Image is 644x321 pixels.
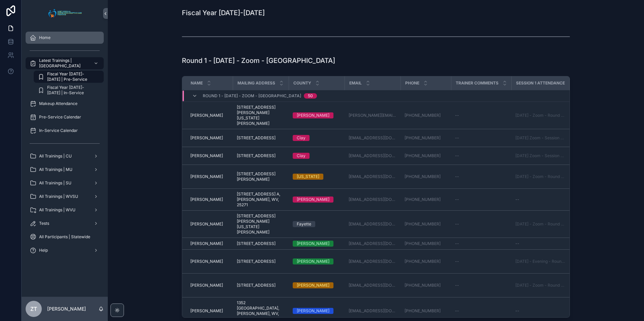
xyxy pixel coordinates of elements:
[515,135,565,141] a: [DATE] Zoom - Session 1 - [GEOGRAPHIC_DATA]
[349,153,396,158] a: [EMAIL_ADDRESS][DOMAIN_NAME]
[515,153,565,158] a: [DATE] Zoom - Session 1 - [GEOGRAPHIC_DATA]
[190,308,223,314] span: [PERSON_NAME]
[47,85,97,96] span: Fiscal Year [DATE]-[DATE] | In-Service
[405,241,441,246] a: [PHONE_NUMBER]
[293,308,341,314] a: [PERSON_NAME]
[237,105,285,126] span: [STREET_ADDRESS][PERSON_NAME][US_STATE][PERSON_NAME]
[26,177,104,189] a: All Trainings | SU
[190,197,223,202] span: [PERSON_NAME]
[515,197,565,202] a: --
[237,241,285,246] a: [STREET_ADDRESS]
[293,80,311,86] span: County
[39,101,77,106] span: Makeup Attendance
[515,283,565,288] a: [DATE] - Zoom - Round 1 - Session 1 - CU
[39,114,81,120] span: Pre-Service Calendar
[293,241,341,247] a: [PERSON_NAME]
[190,153,223,158] span: [PERSON_NAME]
[26,164,104,176] a: All Trainings | MU
[203,93,301,99] span: Round 1 - [DATE] - Zoom - [GEOGRAPHIC_DATA]
[293,135,341,141] a: Clay
[455,174,459,179] span: --
[190,135,229,141] a: [PERSON_NAME]
[190,135,223,141] span: [PERSON_NAME]
[455,113,507,118] a: --
[237,171,285,182] span: [STREET_ADDRESS][PERSON_NAME]
[405,283,441,288] a: [PHONE_NUMBER]
[308,93,313,99] div: 50
[455,308,507,314] a: --
[182,56,335,65] h1: Round 1 - [DATE] - Zoom - [GEOGRAPHIC_DATA]
[349,174,396,179] a: [EMAIL_ADDRESS][DOMAIN_NAME]
[237,283,285,288] a: [STREET_ADDRESS]
[39,194,78,199] span: All Trainings | WVSU
[237,191,285,208] a: [STREET_ADDRESS] A, [PERSON_NAME], WV, 25271
[515,113,565,118] span: [DATE] - Zoom - Round 2 - Session 1 - CU
[297,282,329,288] div: [PERSON_NAME]
[26,231,104,243] a: All Participants | Statewide
[515,221,565,227] a: [DATE] - Zoom - Round 1 - Session 1 - CU
[455,135,459,141] span: --
[190,259,229,264] a: [PERSON_NAME]
[34,84,104,96] a: Fiscal Year [DATE]-[DATE] | In-Service
[47,71,97,82] span: Fiscal Year [DATE]-[DATE] | Pre-Service
[455,113,459,118] span: --
[455,241,459,246] span: --
[39,180,71,186] span: All Trainings | SU
[349,135,396,141] a: [EMAIL_ADDRESS][DOMAIN_NAME]
[405,153,441,158] a: [PHONE_NUMBER]
[405,308,447,314] a: [PHONE_NUMBER]
[293,112,341,118] a: [PERSON_NAME]
[237,259,276,264] span: [STREET_ADDRESS]
[39,221,49,226] span: Tests
[456,80,498,86] span: Trainer Comments
[405,135,447,141] a: [PHONE_NUMBER]
[190,174,223,179] span: [PERSON_NAME]
[237,283,276,288] span: [STREET_ADDRESS]
[297,308,329,314] div: [PERSON_NAME]
[190,113,223,118] span: [PERSON_NAME]
[293,282,341,288] a: [PERSON_NAME]
[455,174,507,179] a: --
[455,135,507,141] a: --
[405,241,447,246] a: [PHONE_NUMBER]
[190,241,229,246] a: [PERSON_NAME]
[515,174,565,179] span: [DATE] - Zoom - Round 1 - Session 1 - CU
[349,241,396,246] a: [EMAIL_ADDRESS][DOMAIN_NAME]
[39,234,90,240] span: All Participants | Statewide
[190,283,229,288] a: [PERSON_NAME]
[349,113,396,118] a: [PERSON_NAME][EMAIL_ADDRESS][DOMAIN_NAME]
[237,213,285,235] span: [STREET_ADDRESS][PERSON_NAME][US_STATE][PERSON_NAME]
[26,111,104,123] a: Pre-Service Calendar
[297,174,319,180] div: [US_STATE]
[297,135,305,141] div: Clay
[405,113,447,118] a: [PHONE_NUMBER]
[455,241,507,246] a: --
[297,258,329,264] div: [PERSON_NAME]
[190,197,229,202] a: [PERSON_NAME]
[297,221,311,227] div: Fayette
[237,80,275,86] span: Mailing Address
[190,113,229,118] a: [PERSON_NAME]
[515,197,519,202] span: --
[455,308,459,314] span: --
[349,283,396,288] a: [EMAIL_ADDRESS][DOMAIN_NAME]
[349,308,396,314] a: [EMAIL_ADDRESS][DOMAIN_NAME]
[515,241,565,246] a: --
[455,221,507,227] a: --
[297,197,329,203] div: [PERSON_NAME]
[455,259,459,264] span: --
[405,259,447,264] a: [PHONE_NUMBER]
[26,124,104,137] a: In-Service Calendar
[190,221,223,227] span: [PERSON_NAME]
[349,259,396,264] a: [EMAIL_ADDRESS][DOMAIN_NAME]
[293,153,341,159] a: Clay
[405,221,447,227] a: [PHONE_NUMBER]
